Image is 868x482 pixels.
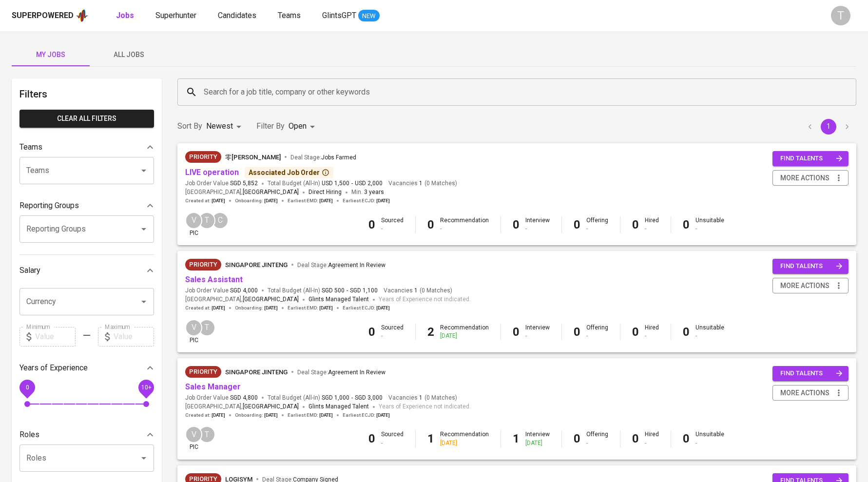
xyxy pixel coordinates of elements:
span: Candidates [218,11,256,20]
span: Earliest ECJD : [343,305,390,311]
button: more actions [772,170,849,186]
b: 0 [368,325,375,339]
div: - [645,439,659,447]
span: [DATE] [264,197,278,204]
span: My Jobs [18,49,84,61]
button: Open [137,222,151,236]
span: Created at : [185,412,225,419]
div: T [831,6,850,25]
span: Deal Stage : [297,262,386,269]
div: Offering [586,430,608,447]
span: Created at : [185,305,225,311]
span: [GEOGRAPHIC_DATA] [243,295,299,305]
a: Candidates [218,10,258,22]
div: Interview [525,430,550,447]
span: Total Budget (All-In) [268,287,378,295]
div: Offering [586,216,608,233]
div: [DATE] [440,439,489,447]
span: GlintsGPT [322,11,356,20]
div: pic [185,426,202,451]
span: Total Budget (All-In) [268,179,383,188]
span: [GEOGRAPHIC_DATA] , [185,295,299,305]
span: Deal Stage : [297,369,386,376]
span: Clear All filters [27,113,146,125]
b: 2 [427,325,434,339]
a: Jobs [116,10,136,22]
div: - [381,439,404,447]
b: 0 [513,325,520,339]
span: more actions [780,280,829,292]
div: Reporting Groups [19,196,154,215]
span: SGD 4,800 [230,394,258,402]
div: Sourced [381,216,404,233]
div: Unsuitable [695,430,724,447]
span: [GEOGRAPHIC_DATA] [243,188,299,197]
div: Sourced [381,324,404,340]
div: New Job received from Demand Team [185,259,221,270]
span: Onboarding : [235,197,278,204]
b: 0 [632,432,639,445]
span: Years of Experience not indicated. [379,402,471,412]
button: find talents [772,151,849,166]
button: Open [137,451,151,465]
div: V [185,426,202,443]
span: [DATE] [376,197,390,204]
span: SGD 3,000 [355,394,383,402]
div: - [695,332,724,340]
b: Jobs [116,11,134,20]
span: more actions [780,387,829,399]
div: - [695,225,724,233]
div: T [198,426,215,443]
a: Teams [278,10,303,22]
div: pic [185,212,202,237]
p: Teams [19,141,42,153]
span: Open [289,121,307,131]
b: 0 [683,218,690,231]
span: [DATE] [319,197,333,204]
span: Agreement In Review [328,369,386,376]
button: find talents [772,366,849,381]
div: T [198,319,215,336]
span: [DATE] [264,305,278,311]
p: Years of Experience [19,362,88,374]
b: 0 [632,325,639,339]
span: 3 years [364,189,384,195]
input: Value [35,327,76,347]
span: SGD 500 [322,287,345,295]
span: 10+ [141,384,151,390]
b: 0 [574,432,580,445]
div: - [440,225,489,233]
p: Filter By [256,120,285,132]
button: page 1 [821,119,836,135]
span: [DATE] [212,197,225,204]
span: Glints Managed Talent [309,403,369,410]
span: find talents [780,261,843,272]
span: [DATE] [212,305,225,311]
div: Years of Experience [19,358,154,378]
span: Jobs Farmed [321,154,356,161]
span: Singapore Jinteng [225,261,288,269]
span: Total Budget (All-In) [268,394,383,402]
button: more actions [772,385,849,401]
span: [GEOGRAPHIC_DATA] , [185,188,299,197]
div: Recommendation [440,324,489,340]
span: USD 2,000 [355,179,383,188]
span: Onboarding : [235,412,278,419]
b: 1 [427,432,434,445]
div: C [212,212,229,229]
span: Deal Stage : [290,154,356,161]
span: Onboarding : [235,305,278,311]
span: Vacancies ( 0 Matches ) [384,287,452,295]
span: [DATE] [212,412,225,419]
span: SGD 4,000 [230,287,258,295]
div: Salary [19,261,154,280]
a: LIVE operation [185,168,239,177]
p: Reporting Groups [19,200,79,212]
span: All Jobs [96,49,162,61]
div: Unsuitable [695,324,724,340]
b: 0 [574,325,580,339]
img: app logo [76,8,89,23]
div: [DATE] [525,439,550,447]
span: 1 [413,287,418,295]
p: Sort By [177,120,202,132]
